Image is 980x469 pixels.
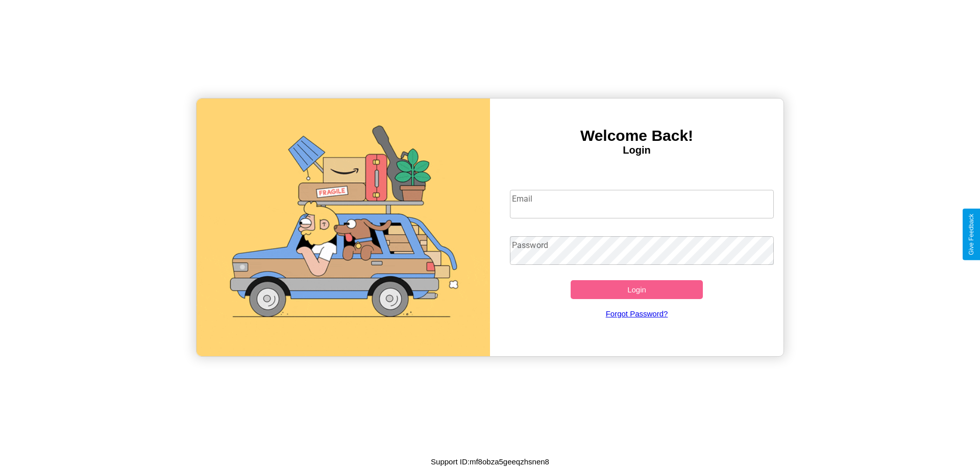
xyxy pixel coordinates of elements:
[968,214,975,255] div: Give Feedback
[490,144,783,156] h4: Login
[571,280,703,299] button: Login
[197,98,490,356] img: gif
[505,299,769,328] a: Forgot Password?
[431,455,549,468] p: Support ID: mf8obza5geeqzhsnen8
[490,127,783,144] h3: Welcome Back!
